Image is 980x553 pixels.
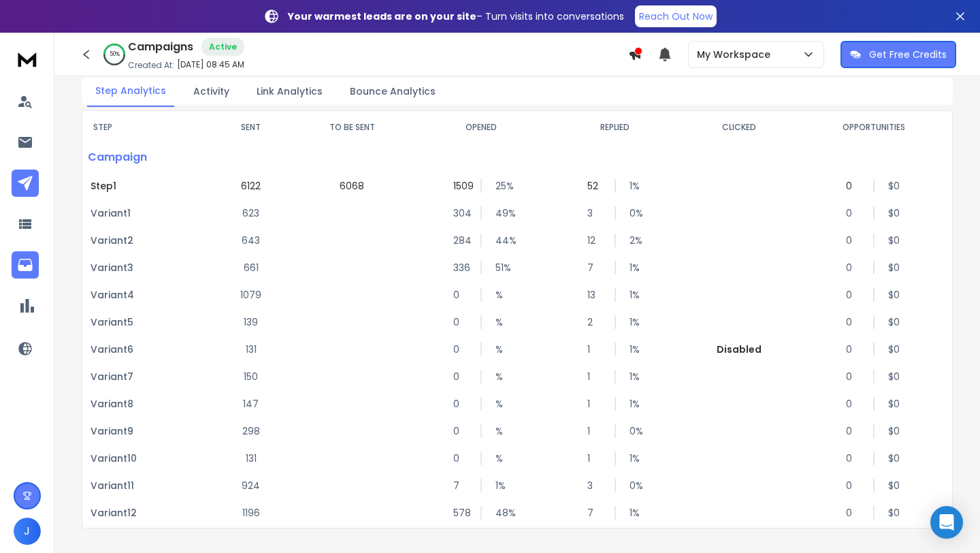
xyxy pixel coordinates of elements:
p: Variant 3 [91,261,204,274]
p: 578 [453,506,467,520]
p: Variant 12 [91,506,204,520]
p: 0 [846,397,860,411]
p: Variant 10 [91,452,204,465]
p: % [495,343,509,356]
a: Reach Out Now [635,5,717,27]
button: Link Analytics [248,76,331,106]
p: 7 [587,261,601,274]
p: 7 [453,479,467,492]
th: STEP [82,111,212,144]
p: $ 0 [888,343,902,356]
p: 1 % [630,506,643,520]
div: Active [201,38,244,56]
p: 0 [846,234,860,247]
p: Variant 7 [91,370,204,383]
p: 0 [846,315,860,329]
p: 2 % [630,234,643,247]
p: 1079 [240,288,261,302]
p: 2 [587,315,601,329]
p: – Turn visits into conversations [288,10,624,23]
p: 0 [453,370,467,383]
p: % [495,397,509,411]
p: 50 % [110,50,120,59]
p: % [495,288,509,302]
p: Variant 1 [91,206,204,220]
th: CLICKED [682,111,796,144]
p: % [495,452,509,465]
p: 0 % [630,479,643,492]
p: 1509 [453,179,467,193]
strong: Your warmest leads are on your site [288,10,476,23]
p: 0 [846,288,860,302]
h1: Campaigns [128,39,193,55]
p: $ 0 [888,424,902,438]
p: 12 [587,234,601,247]
p: Variant 8 [91,397,204,411]
p: 147 [243,397,259,411]
p: 1 [587,452,601,465]
th: TO BE SENT [289,111,414,144]
p: My Workspace [697,48,776,61]
p: 1 % [630,179,643,193]
p: $ 0 [888,288,902,302]
th: SENT [212,111,289,144]
p: $ 0 [888,261,902,274]
p: $ 0 [888,315,902,329]
p: Variant 11 [91,479,204,492]
p: 7 [587,506,601,520]
p: 139 [244,315,258,329]
p: % [495,424,509,438]
p: 298 [242,424,260,438]
p: 304 [453,206,467,220]
p: Variant 6 [91,343,204,356]
p: [DATE] 08:45 AM [177,59,244,70]
p: Reach Out Now [639,10,713,23]
p: 6122 [241,179,261,193]
p: 6068 [340,179,364,193]
p: 284 [453,234,467,247]
p: 0 [846,452,860,465]
th: REPLIED [548,111,682,144]
p: 1 [587,397,601,411]
th: OPENED [414,111,549,144]
p: 1 [587,424,601,438]
p: $ 0 [888,234,902,247]
p: 1 % [630,261,643,274]
p: 150 [244,370,258,383]
p: $ 0 [888,397,902,411]
button: J [14,518,41,545]
p: $ 0 [888,179,902,193]
p: 1 % [630,370,643,383]
p: 0 % [630,206,643,220]
p: Campaign [82,144,212,171]
p: Variant 2 [91,234,204,247]
img: logo [14,46,41,72]
p: 1 % [630,315,643,329]
p: 1 % [630,397,643,411]
p: 1 [587,370,601,383]
p: 3 [587,206,601,220]
p: 0 [846,370,860,383]
p: 924 [242,479,260,492]
p: 0 [846,179,860,193]
p: 0 [453,424,467,438]
p: 1 % [630,288,643,302]
p: 1 % [630,343,643,356]
p: 25 % [495,179,509,193]
p: 44 % [495,234,509,247]
p: 643 [242,234,260,247]
p: Get Free Credits [869,48,947,61]
p: 3 [587,479,601,492]
p: 623 [242,206,259,220]
button: Activity [185,76,238,106]
p: Variant 5 [91,315,204,329]
p: 0 [453,343,467,356]
p: % [495,370,509,383]
p: Variant 9 [91,424,204,438]
p: 49 % [495,206,509,220]
p: $ 0 [888,452,902,465]
p: $ 0 [888,506,902,520]
p: 0 [846,343,860,356]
